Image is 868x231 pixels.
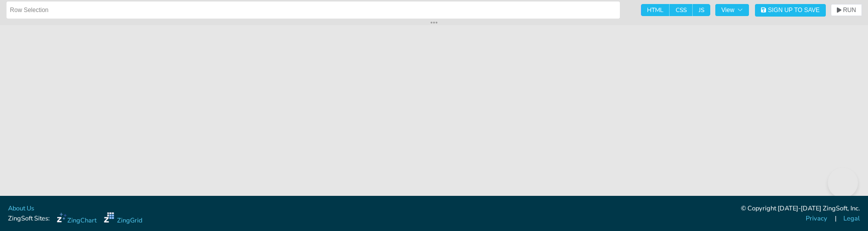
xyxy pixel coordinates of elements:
[741,204,860,214] div: © Copyright [DATE]-[DATE] ZingSoft, Inc.
[8,214,50,223] span: ZingSoft Sites:
[828,168,858,198] iframe: Toggle Customer Support
[806,214,827,223] a: Privacy
[715,4,749,16] button: View
[835,214,836,223] span: |
[693,4,710,16] span: JS
[755,4,826,17] button: Sign Up to Save
[670,4,693,16] span: CSS
[104,212,142,225] a: ZingGrid
[10,2,616,18] input: Untitled Demo
[641,4,670,16] span: HTML
[8,204,34,213] a: About Us
[831,4,862,16] button: RUN
[641,4,710,16] div: checkbox-group
[843,214,860,223] a: Legal
[843,7,856,13] span: RUN
[721,7,743,13] span: View
[768,7,820,13] span: Sign Up to Save
[57,212,96,225] a: ZingChart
